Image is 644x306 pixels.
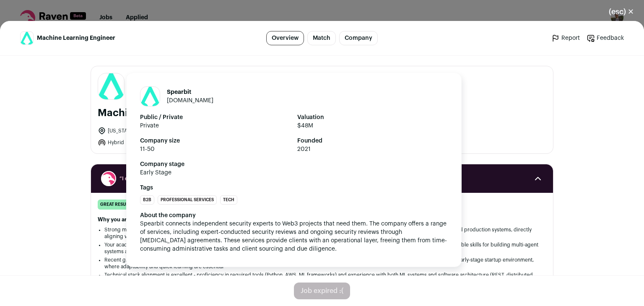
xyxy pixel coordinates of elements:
[140,221,448,252] span: Spearbit connects independent security experts to Web3 projects that need them. The company offer...
[140,84,160,109] img: 39f2d51e539b69db8a68e953144b8b8c853b711398eaeaea5f623b69895a3380.png
[339,31,378,45] a: Company
[98,106,231,120] h1: Machine Learning Engineer
[119,175,525,182] span: “I evaluated your resume experience. This is what I found.”
[140,137,291,145] strong: Company size
[104,272,540,285] li: Technical stack alignment is excellent - proficiency in required tools (Python, AWS, ML framework...
[266,31,304,45] a: Overview
[297,137,448,145] strong: Founded
[140,211,448,220] div: About the company
[307,31,336,45] a: Match
[140,169,171,177] div: Early Stage
[167,98,213,104] a: [DOMAIN_NAME]
[599,3,644,21] button: Close modal
[104,226,540,240] li: Strong match for ML experience - you have hands-on experience with LLMs (fine-tuning for zero-sho...
[98,70,124,103] img: 39f2d51e539b69db8a68e953144b8b8c853b711398eaeaea5f623b69895a3380.png
[140,113,291,122] strong: Public / Private
[98,200,151,210] div: great resume match
[140,160,448,169] strong: Company stage
[104,257,540,270] li: Recent graduation combined with diverse technical experience (ML, software engineering, computer ...
[297,113,448,122] strong: Valuation
[140,184,448,192] strong: Tags
[37,34,115,42] span: Machine Learning Engineer
[297,145,448,153] span: 2021
[140,145,291,153] span: 11-50
[98,127,207,135] li: [US_STATE]
[220,195,237,205] li: Tech
[140,122,291,130] span: Private
[551,34,580,42] a: Report
[140,195,154,205] li: B2B
[297,122,448,130] span: $48M
[158,195,217,205] li: Professional Services
[21,30,33,46] img: 39f2d51e539b69db8a68e953144b8b8c853b711398eaeaea5f623b69895a3380.png
[98,216,546,223] h2: Why you are a great fit
[167,88,213,96] h1: Spearbit
[98,138,207,147] li: Hybrid
[587,34,624,42] a: Feedback
[104,241,540,255] li: Your academic research and projects demonstrate practical experience with distributed systems, gr...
